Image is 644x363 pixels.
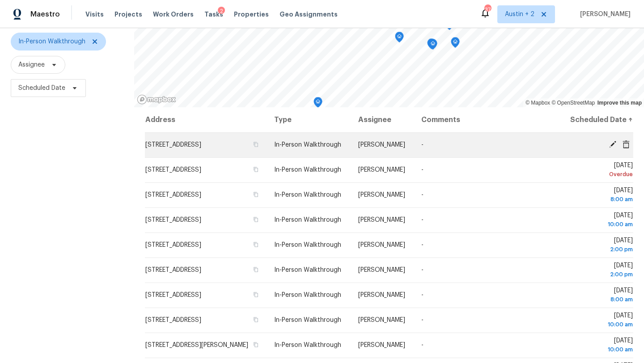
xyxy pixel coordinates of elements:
[358,267,405,273] span: [PERSON_NAME]
[358,192,405,198] span: [PERSON_NAME]
[568,212,633,229] span: [DATE]
[427,38,436,52] div: Map marker
[351,107,414,132] th: Assignee
[421,342,424,348] span: -
[252,316,260,324] button: Copy Address
[252,291,260,299] button: Copy Address
[274,342,341,348] span: In-Person Walkthrough
[597,100,642,106] a: Improve this map
[274,292,341,298] span: In-Person Walkthrough
[145,317,201,323] span: [STREET_ADDRESS]
[145,267,201,273] span: [STREET_ADDRESS]
[252,341,260,349] button: Copy Address
[428,39,437,53] div: Map marker
[606,140,619,148] span: Edit
[619,140,633,148] span: Cancel
[145,292,201,298] span: [STREET_ADDRESS]
[18,60,45,69] span: Assignee
[218,7,225,16] div: 2
[568,162,633,179] span: [DATE]
[568,195,633,204] div: 8:00 am
[421,292,424,298] span: -
[358,317,405,323] span: [PERSON_NAME]
[145,217,201,223] span: [STREET_ADDRESS]
[568,262,633,279] span: [DATE]
[274,192,341,198] span: In-Person Walkthrough
[568,287,633,304] span: [DATE]
[358,292,405,298] span: [PERSON_NAME]
[274,167,341,173] span: In-Person Walkthrough
[280,10,338,19] span: Geo Assignments
[145,342,248,348] span: [STREET_ADDRESS][PERSON_NAME]
[395,32,404,46] div: Map marker
[114,10,142,19] span: Projects
[204,11,223,17] span: Tasks
[568,312,633,329] span: [DATE]
[358,217,405,223] span: [PERSON_NAME]
[252,241,260,249] button: Copy Address
[421,142,424,148] span: -
[252,215,260,224] button: Copy Address
[568,270,633,279] div: 2:00 pm
[85,10,104,19] span: Visits
[568,295,633,304] div: 8:00 am
[145,107,267,132] th: Address
[568,345,633,354] div: 10:00 am
[421,217,424,223] span: -
[30,10,60,19] span: Maestro
[358,242,405,248] span: [PERSON_NAME]
[568,320,633,329] div: 10:00 am
[358,167,405,173] span: [PERSON_NAME]
[421,267,424,273] span: -
[274,142,341,148] span: In-Person Walkthrough
[145,192,201,198] span: [STREET_ADDRESS]
[451,37,460,51] div: Map marker
[145,142,201,148] span: [STREET_ADDRESS]
[18,84,65,93] span: Scheduled Date
[358,142,405,148] span: [PERSON_NAME]
[576,10,631,19] span: [PERSON_NAME]
[234,10,269,19] span: Properties
[145,242,201,248] span: [STREET_ADDRESS]
[252,140,260,148] button: Copy Address
[421,167,424,173] span: -
[568,338,633,354] span: [DATE]
[568,170,633,179] div: Overdue
[568,187,633,204] span: [DATE]
[153,10,194,19] span: Work Orders
[551,100,595,106] a: OpenStreetMap
[274,217,341,223] span: In-Person Walkthrough
[568,220,633,229] div: 10:00 am
[421,317,424,323] span: -
[484,5,491,14] div: 37
[252,165,260,173] button: Copy Address
[267,107,351,132] th: Type
[252,190,260,198] button: Copy Address
[561,107,633,132] th: Scheduled Date ↑
[414,107,561,132] th: Comments
[274,317,341,323] span: In-Person Walkthrough
[145,167,201,173] span: [STREET_ADDRESS]
[505,10,534,19] span: Austin + 2
[358,342,405,348] span: [PERSON_NAME]
[525,100,550,106] a: Mapbox
[18,37,85,46] span: In-Person Walkthrough
[568,245,633,254] div: 2:00 pm
[421,192,424,198] span: -
[314,97,322,111] div: Map marker
[274,267,341,273] span: In-Person Walkthrough
[568,237,633,254] span: [DATE]
[252,266,260,274] button: Copy Address
[421,242,424,248] span: -
[274,242,341,248] span: In-Person Walkthrough
[137,94,176,105] a: Mapbox homepage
